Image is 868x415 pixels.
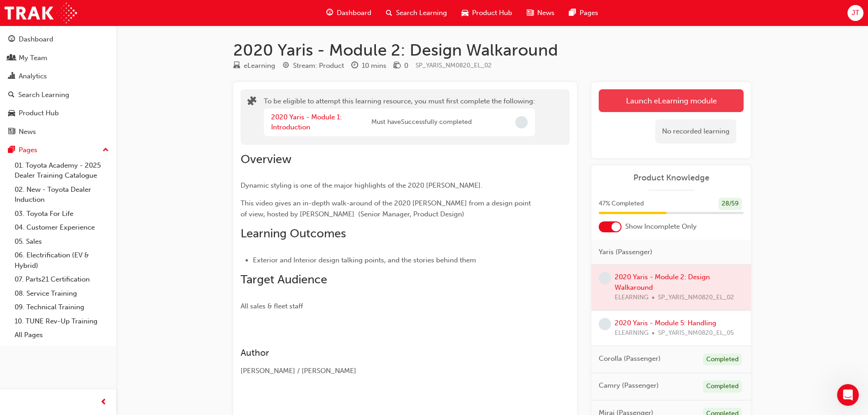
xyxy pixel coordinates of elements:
[404,61,408,71] div: 0
[8,72,15,81] span: chart-icon
[351,60,386,72] div: Duration
[19,108,59,118] div: Product Hub
[11,159,113,183] a: 01. Toyota Academy - 2025 Dealer Training Catalogue
[282,60,344,72] div: Stream
[241,348,537,358] h3: Author
[8,54,15,62] span: people-icon
[319,4,379,22] a: guage-iconDashboard
[537,8,555,18] span: News
[4,123,113,140] a: News
[11,314,113,328] a: 10. TUNE Rev-Up Training
[8,146,15,154] span: pages-icon
[599,354,661,364] span: Corolla (Passenger)
[852,8,859,18] span: JT
[703,354,742,366] div: Completed
[4,31,113,48] a: Dashboard
[4,29,113,142] button: DashboardMy TeamAnalyticsSearch LearningProduct HubNews
[241,366,537,376] div: [PERSON_NAME] / [PERSON_NAME]
[241,272,327,287] span: Target Audience
[271,113,342,132] a: 2020 Yaris - Module 1: Introduction
[599,247,652,257] span: Yaris (Passenger)
[19,71,47,82] div: Analytics
[253,256,476,264] span: Exterior and Interior design talking points, and the stories behind them
[11,248,113,272] a: 06. Electrification (EV & Hybrid)
[599,199,644,209] span: 47 % Completed
[18,90,69,100] div: Search Learning
[8,128,15,136] span: news-icon
[11,300,113,314] a: 09. Technical Training
[625,221,697,232] span: Show Incomplete Only
[337,8,371,18] span: Dashboard
[11,207,113,221] a: 03. Toyota For Life
[4,87,113,103] a: Search Learning
[11,235,113,249] a: 05. Sales
[847,5,863,21] button: JT
[103,144,109,156] span: up-icon
[241,226,346,241] span: Learning Outcomes
[580,8,598,18] span: Pages
[719,198,742,210] div: 28 / 59
[4,142,113,159] button: Pages
[241,152,292,166] span: Overview
[615,319,716,327] a: 2020 Yaris - Module 5: Handling
[615,328,648,338] span: ELEARNING
[599,173,744,183] a: Product Knowledge
[326,7,333,19] span: guage-icon
[362,61,386,71] div: 10 mins
[519,4,562,22] a: news-iconNews
[8,36,15,44] span: guage-icon
[462,7,468,19] span: car-icon
[4,105,113,122] a: Product Hub
[394,60,408,72] div: Price
[371,117,472,128] span: Must have Successfully completed
[244,61,275,71] div: eLearning
[472,8,512,18] span: Product Hub
[454,4,519,22] a: car-iconProduct Hub
[11,183,113,207] a: 02. New - Toyota Dealer Induction
[19,145,37,155] div: Pages
[247,97,257,108] span: puzzle-icon
[4,68,113,85] a: Analytics
[5,3,77,23] img: Trak
[4,50,113,67] a: My Team
[386,7,392,19] span: search-icon
[241,181,483,190] span: Dynamic styling is one of the major highlights of the 2020 [PERSON_NAME].
[562,4,606,22] a: pages-iconPages
[379,4,454,22] a: search-iconSearch Learning
[703,380,742,393] div: Completed
[233,60,275,72] div: Type
[11,220,113,235] a: 04. Customer Experience
[19,53,47,63] div: My Team
[394,62,401,70] span: money-icon
[599,380,659,391] span: Camry (Passenger)
[396,8,447,18] span: Search Learning
[11,328,113,342] a: All Pages
[515,116,528,128] span: Incomplete
[655,119,736,143] div: No recorded learning
[599,272,611,284] span: learningRecordVerb_NONE-icon
[599,318,611,330] span: learningRecordVerb_NONE-icon
[241,199,533,218] span: This video gives an in-depth walk-around of the 2020 [PERSON_NAME] from a design point of view, h...
[233,62,240,70] span: learningResourceType_ELEARNING-icon
[416,61,492,69] span: Learning resource code
[19,127,36,137] div: News
[241,302,303,310] span: All sales & fleet staff
[264,96,535,138] div: To be eligible to attempt this learning resource, you must first complete the following:
[351,62,358,70] span: clock-icon
[100,397,107,408] span: prev-icon
[19,34,53,45] div: Dashboard
[233,40,751,60] h1: 2020 Yaris - Module 2: Design Walkaround
[527,7,534,19] span: news-icon
[11,272,113,287] a: 07. Parts21 Certification
[8,109,15,118] span: car-icon
[282,62,289,70] span: target-icon
[837,384,859,406] iframe: Intercom live chat
[658,328,734,338] span: SP_YARIS_NM0820_EL_05
[8,91,15,99] span: search-icon
[11,287,113,301] a: 08. Service Training
[569,7,576,19] span: pages-icon
[293,61,344,71] div: Stream: Product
